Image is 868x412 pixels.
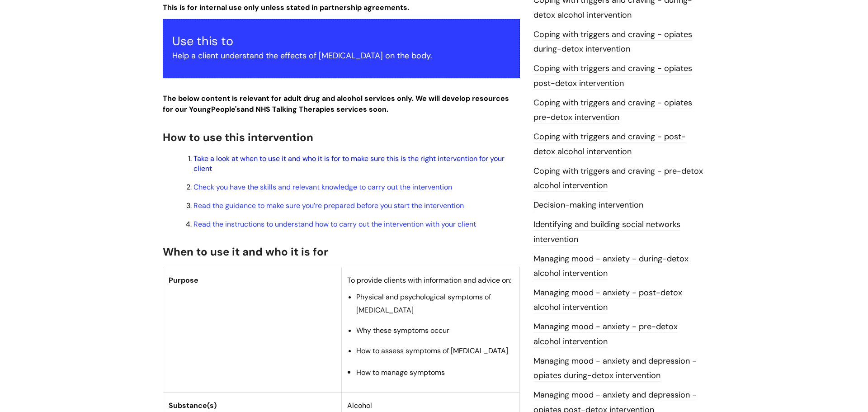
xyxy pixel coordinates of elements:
[169,275,198,285] span: Purpose
[533,253,689,279] a: Managing mood - anxiety - during-detox alcohol intervention
[163,3,409,12] strong: This is for internal use only unless stated in partnership agreements.
[193,154,505,173] a: Take a look at when to use it and who it is for to make sure this is the right intervention for y...
[163,130,313,144] span: How to use this intervention
[356,346,508,355] span: How to assess symptoms of [MEDICAL_DATA]
[533,166,703,192] a: Coping with triggers and craving - pre-detox alcohol intervention
[533,355,697,382] a: Managing mood - anxiety and depression - opiates during-detox intervention
[163,94,509,114] strong: The below content is relevant for adult drug and alcohol services only. We will develop resources...
[533,199,643,211] a: Decision-making intervention
[193,182,452,192] a: Check you have the skills and relevant knowledge to carry out the intervention
[533,29,692,55] a: Coping with triggers and craving - opiates during-detox intervention
[172,34,510,48] h3: Use this to
[163,245,328,259] span: When to use it and who it is for
[347,401,372,410] span: Alcohol
[169,401,217,410] span: Substance(s)
[356,368,445,377] span: How to manage symptoms
[211,104,241,114] strong: People's
[533,321,678,347] a: Managing mood - anxiety - pre-detox alcohol intervention
[193,201,464,210] a: Read the guidance to make sure you’re prepared before you start the intervention
[533,63,692,89] a: Coping with triggers and craving - opiates post-detox intervention
[533,97,692,123] a: Coping with triggers and craving - opiates pre-detox intervention
[347,275,511,285] span: To provide clients with information and advice on:
[193,219,476,229] a: Read the instructions to understand how to carry out the intervention with your client
[533,219,680,245] a: Identifying and building social networks intervention
[356,326,449,335] span: Why these symptoms occur
[172,48,510,63] p: Help a client understand the effects of [MEDICAL_DATA] on the body.
[533,287,682,313] a: Managing mood - anxiety - post-detox alcohol intervention
[533,131,686,157] a: Coping with triggers and craving - post-detox alcohol intervention
[356,292,491,315] span: Physical and psychological symptoms of [MEDICAL_DATA]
